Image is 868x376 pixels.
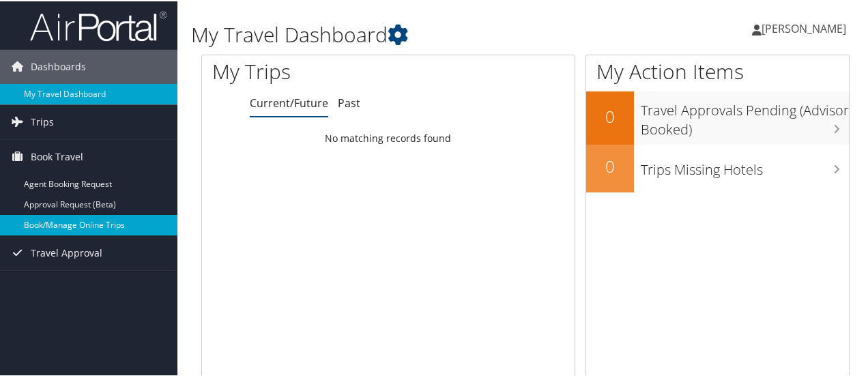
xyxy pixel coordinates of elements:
[31,48,86,83] span: Dashboards
[586,143,849,191] a: 0Trips Missing Hotels
[641,152,849,178] h3: Trips Missing Hotels
[30,9,167,41] img: airportal-logo.png
[641,93,849,138] h3: Travel Approvals Pending (Advisor Booked)
[31,235,102,269] span: Travel Approval
[586,90,849,143] a: 0Travel Approvals Pending (Advisor Booked)
[752,7,860,48] a: [PERSON_NAME]
[586,154,634,177] h2: 0
[250,94,328,109] a: Current/Future
[31,104,54,138] span: Trips
[202,125,575,149] td: No matching records found
[586,104,634,127] h2: 0
[212,56,409,85] h1: My Trips
[31,139,83,173] span: Book Travel
[338,94,360,109] a: Past
[586,56,849,85] h1: My Action Items
[191,19,637,48] h1: My Travel Dashboard
[762,20,846,35] span: [PERSON_NAME]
